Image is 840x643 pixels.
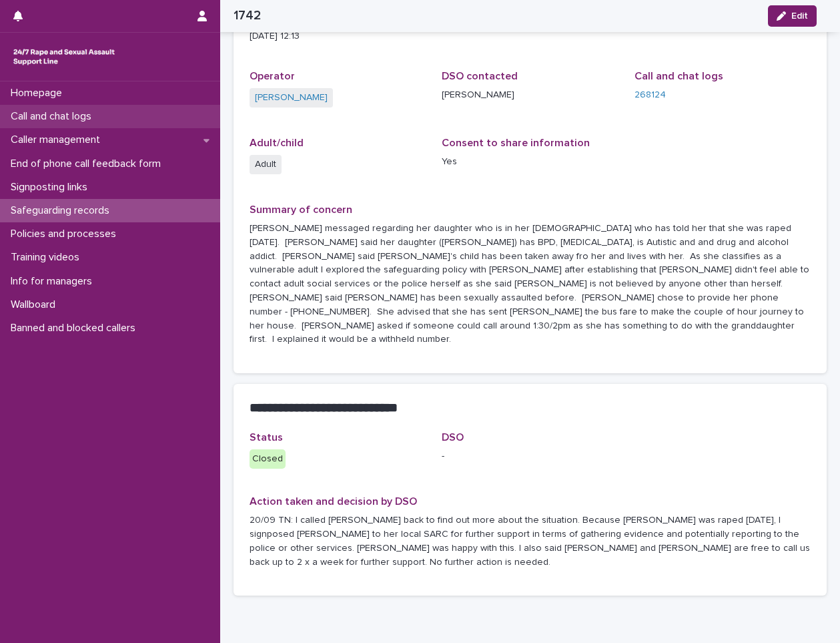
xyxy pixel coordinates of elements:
span: Operator [250,71,295,81]
span: Consent to share information [442,138,590,148]
span: Edit [791,11,808,21]
p: Banned and blocked callers [5,322,146,335]
span: Status [250,432,283,443]
p: - [442,449,618,463]
span: DSO contacted [442,71,518,81]
p: Signposting links [5,181,98,194]
span: Adult [250,155,282,174]
p: Wallboard [5,298,66,311]
p: Call and chat logs [5,110,102,123]
span: Summary of concern [250,204,352,215]
p: Info for managers [5,275,103,288]
button: Edit [768,5,817,27]
span: Action taken and decision by DSO [250,496,417,507]
p: Safeguarding records [5,204,120,217]
p: [PERSON_NAME] messaged regarding her daughter who is in her [DEMOGRAPHIC_DATA] who has told her t... [250,222,811,347]
img: rhQMoQhaT3yELyF149Cw [11,43,117,70]
span: Adult/child [250,138,304,148]
p: [DATE] 12:13 [250,29,811,43]
a: 268124 [635,88,666,102]
div: Closed [250,449,286,469]
p: Policies and processes [5,228,127,240]
p: Caller management [5,134,111,146]
p: End of phone call feedback form [5,158,171,170]
p: [PERSON_NAME] [442,88,618,102]
span: DSO [442,432,464,443]
p: 20/09 TN: I called [PERSON_NAME] back to find out more about the situation. Because [PERSON_NAME]... [250,513,811,569]
p: Yes [442,155,618,169]
h2: 1742 [234,8,261,23]
a: [PERSON_NAME] [255,91,328,105]
span: Call and chat logs [635,71,723,81]
p: Training videos [5,251,90,264]
p: Homepage [5,87,73,99]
